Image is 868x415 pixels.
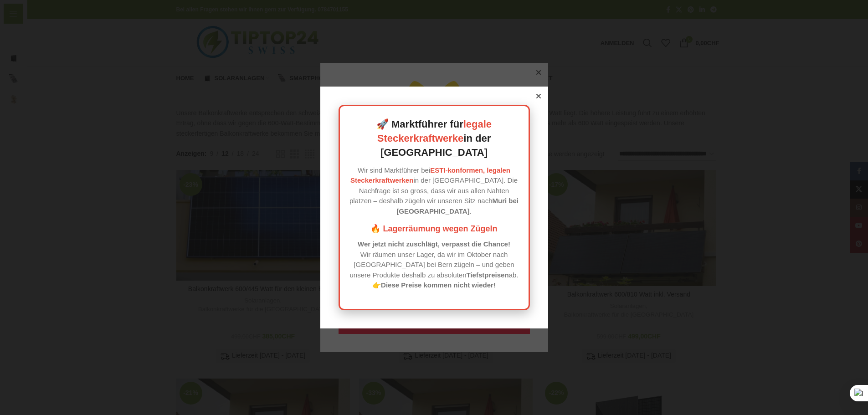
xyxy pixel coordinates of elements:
[467,271,509,279] strong: Tiefstpreisen
[381,281,496,289] strong: Diese Preise kommen nicht wieder!
[349,165,519,217] p: Wir sind Marktführer bei in der [GEOGRAPHIC_DATA]. Die Nachfrage ist so gross, dass wir aus allen...
[350,166,510,184] a: ESTI-konformen, legalen Steckerkraftwerken
[377,118,492,144] a: legale Steckerkraftwerke
[349,223,519,235] h3: 🔥 Lagerräumung wegen Zügeln
[358,240,510,248] strong: Wer jetzt nicht zuschlägt, verpasst die Chance!
[349,239,519,291] p: Wir räumen unser Lager, da wir im Oktober nach [GEOGRAPHIC_DATA] bei Bern zügeln – und geben unse...
[349,118,519,159] h2: 🚀 Marktführer für in der [GEOGRAPHIC_DATA]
